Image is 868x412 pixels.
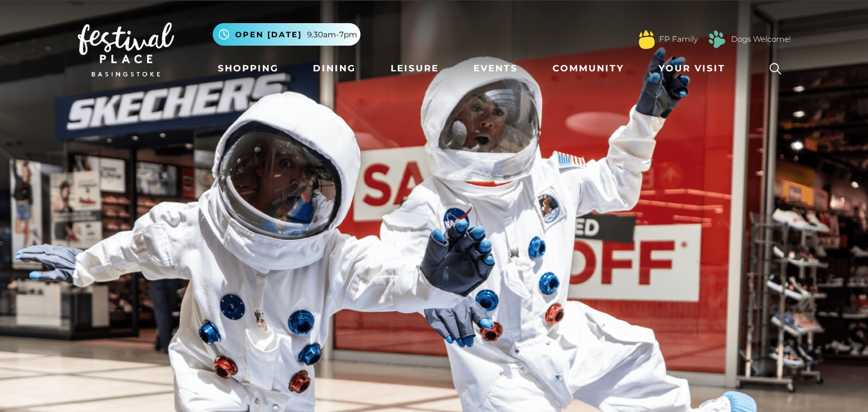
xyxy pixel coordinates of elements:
[213,57,284,80] a: Shopping
[78,22,174,76] img: Festival Place Logo
[213,23,360,46] button: Open [DATE] 9.30am-7pm
[731,33,791,45] a: Dogs Welcome!
[307,29,357,40] span: 9.30am-7pm
[468,57,523,80] a: Events
[659,62,725,75] span: Your Visit
[547,57,629,80] a: Community
[653,57,737,80] a: Your Visit
[235,29,302,40] span: Open [DATE]
[308,57,361,80] a: Dining
[659,33,698,45] a: FP Family
[385,57,444,80] a: Leisure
